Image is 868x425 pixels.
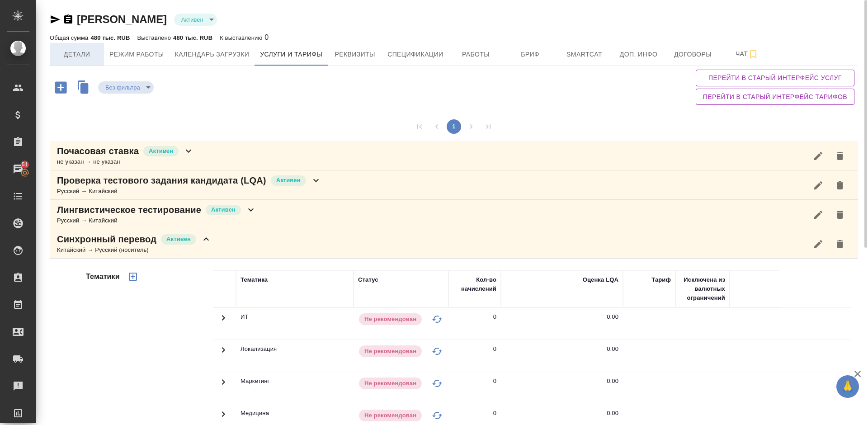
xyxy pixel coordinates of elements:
[501,340,623,372] td: 0.00
[103,84,143,91] button: Без фильтра
[55,49,99,60] span: Детали
[260,49,322,60] span: Услуги и тарифы
[16,160,33,169] span: 51
[493,312,496,321] div: 0
[364,315,416,324] p: Не рекомендован
[829,233,851,255] button: Удалить услугу
[651,275,671,284] div: Тариф
[364,411,416,420] p: Не рекомендован
[333,49,377,60] span: Реквизиты
[807,204,829,226] button: Редактировать услугу
[807,145,829,167] button: Редактировать услугу
[57,246,212,255] div: Китайский → Русский (носитель)
[73,78,98,99] button: Скопировать услуги другого исполнителя
[453,275,496,293] div: Кол-во начислений
[696,70,854,86] button: Перейти в старый интерфейс услуг
[241,275,268,284] div: Тематика
[430,345,444,358] button: Изменить статус на "В черном списке"
[829,175,851,196] button: Удалить услугу
[137,34,174,41] p: Выставлено
[50,229,858,259] div: Синхронный переводАктивенКитайский → Русский (носитель)
[836,375,859,398] button: 🙏
[680,275,725,302] div: Исключена из валютных ограничений
[57,203,201,216] p: Лингвистическое тестирование
[696,89,854,105] button: Перейти в старый интерфейс тарифов
[149,146,173,156] p: Активен
[671,49,715,60] span: Договоры
[501,372,623,404] td: 0.00
[501,308,623,340] td: 0.00
[829,204,851,226] button: Удалить услугу
[358,275,378,284] div: Статус
[179,16,206,24] button: Активен
[364,379,416,388] p: Не рекомендован
[430,312,444,326] button: Изменить статус на "В черном списке"
[109,49,164,60] span: Режим работы
[220,34,264,41] p: К выставлению
[726,48,769,60] span: Чат
[218,318,229,325] span: Toggle Row Expanded
[50,170,858,200] div: Проверка тестового задания кандидата (LQA)АктивенРусский → Китайский
[63,14,74,25] button: Скопировать ссылку
[57,145,139,157] p: Почасовая ставка
[50,141,858,170] div: Почасовая ставкаАктивенне указан → не указан
[387,49,443,60] span: Спецификации
[220,32,269,43] div: 0
[430,377,444,390] button: Изменить статус на "В черном списке"
[218,350,229,357] span: Toggle Row Expanded
[703,91,847,103] span: Перейти в старый интерфейс тарифов
[57,157,194,166] div: не указан → не указан
[174,14,217,26] div: Активен
[175,49,250,60] span: Календарь загрузки
[430,409,444,422] button: Изменить статус на "В черном списке"
[829,145,851,167] button: Удалить услугу
[122,266,144,288] button: Добавить тематику
[77,13,167,25] a: [PERSON_NAME]
[50,34,90,41] p: Общая сумма
[57,174,266,187] p: Проверка тестового задания кандидата (LQA)
[364,347,416,356] p: Не рекомендован
[493,377,496,386] div: 0
[218,382,229,389] span: Toggle Row Expanded
[98,81,154,94] div: Активен
[748,49,759,60] svg: Подписаться
[2,158,34,180] a: 51
[563,49,606,60] span: Smartcat
[807,233,829,255] button: Редактировать услугу
[57,187,321,196] div: Русский → Китайский
[166,235,191,244] p: Активен
[617,49,660,60] span: Доп. инфо
[509,49,552,60] span: Бриф
[840,377,855,396] span: 🙏
[276,176,301,185] p: Активен
[236,340,354,372] td: Локализация
[90,34,130,41] p: 480 тыс. RUB
[454,49,498,60] span: Работы
[57,216,256,225] div: Русский → Китайский
[493,345,496,354] div: 0
[57,233,156,246] p: Синхронный перевод
[236,308,354,340] td: ИТ
[807,175,829,196] button: Редактировать услугу
[236,372,354,404] td: Маркетинг
[48,78,73,97] button: Добавить услугу
[86,271,120,282] h4: Тематики
[173,34,212,41] p: 480 тыс. RUB
[50,200,858,229] div: Лингвистическое тестированиеАктивенРусский → Китайский
[583,275,618,284] div: Оценка LQA
[50,14,61,25] button: Скопировать ссылку для ЯМессенджера
[218,414,229,421] span: Toggle Row Expanded
[703,72,847,84] span: Перейти в старый интерфейс услуг
[211,205,236,214] p: Активен
[411,119,497,134] nav: pagination navigation
[493,409,496,418] div: 0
